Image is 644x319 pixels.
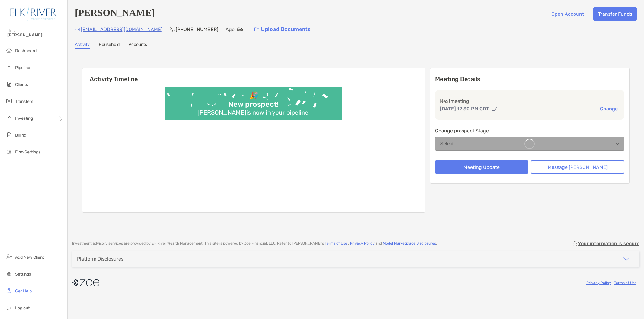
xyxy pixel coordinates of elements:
span: Log out [15,305,30,311]
p: [DATE] 12:30 PM CDT [440,105,489,112]
span: Dashboard [15,48,37,53]
img: Email Icon [75,28,80,31]
p: 56 [237,26,243,33]
span: Get Help [15,289,32,294]
a: Activity [75,42,90,49]
img: Zoe Logo [7,2,60,24]
button: Message [PERSON_NAME] [531,160,624,174]
span: Clients [15,82,28,87]
img: clients icon [5,81,13,88]
button: Meeting Update [435,160,529,174]
div: 🎉 [247,91,261,100]
img: logout icon [5,304,13,311]
p: Meeting Details [435,75,625,83]
p: Age [226,26,235,33]
img: Phone Icon [170,27,175,32]
img: transfers icon [5,97,13,105]
a: Privacy Policy [350,241,375,245]
a: Accounts [129,42,147,49]
button: Transfer Funds [593,7,637,21]
button: Change [598,106,620,112]
div: [PERSON_NAME] is now in your pipeline. [195,109,312,116]
img: Confetti [165,87,342,115]
img: billing icon [5,131,13,138]
span: Investing [15,116,33,121]
span: Settings [15,272,31,277]
img: add_new_client icon [5,253,13,261]
img: button icon [254,27,259,32]
button: Open Account [546,7,588,21]
img: pipeline icon [5,64,13,71]
span: [PERSON_NAME]! [7,33,64,38]
h6: Activity Timeline [82,68,425,83]
span: Pipeline [15,65,30,70]
h4: [PERSON_NAME] [75,7,155,21]
a: Terms of Use [325,241,347,245]
span: Billing [15,133,26,138]
img: icon arrow [623,255,630,263]
div: New prospect! [226,100,281,109]
a: Privacy Policy [586,281,611,285]
p: Change prospect Stage [435,127,625,134]
img: firm-settings icon [5,148,13,155]
span: Add New Client [15,255,44,260]
a: Upload Documents [250,23,315,36]
a: Terms of Use [614,281,636,285]
a: Household [99,42,120,49]
p: Investment advisory services are provided by Elk River Wealth Management . This site is powered b... [72,241,437,246]
p: Next meeting [440,97,620,105]
img: company logo [72,276,99,289]
img: communication type [492,106,497,111]
img: investing icon [5,114,13,122]
img: settings icon [5,270,13,277]
span: Firm Settings [15,150,40,155]
img: get-help icon [5,287,13,294]
div: Platform Disclosures [77,256,123,262]
p: [PHONE_NUMBER] [176,26,218,33]
a: Model Marketplace Disclosures [383,241,436,245]
span: Transfers [15,99,33,104]
p: Your information is secure [578,241,639,246]
img: dashboard icon [5,47,13,54]
p: [EMAIL_ADDRESS][DOMAIN_NAME] [81,26,162,33]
